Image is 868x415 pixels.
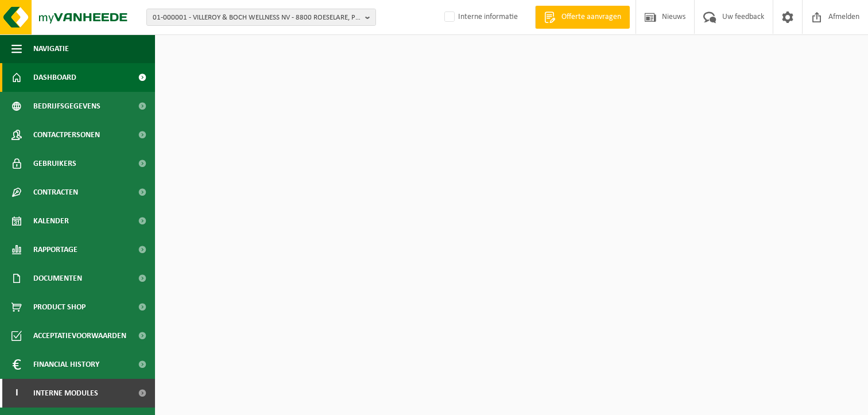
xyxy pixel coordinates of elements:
[33,321,126,350] span: Acceptatievoorwaarden
[11,379,22,408] span: I
[33,235,77,264] span: Rapportage
[442,9,518,26] label: Interne informatie
[33,34,69,63] span: Navigatie
[33,293,86,321] span: Product Shop
[146,9,376,26] button: 01-000001 - VILLEROY & BOCH WELLNESS NV - 8800 ROESELARE, POPULIERSTRAAT 1
[153,9,361,26] span: 01-000001 - VILLEROY & BOCH WELLNESS NV - 8800 ROESELARE, POPULIERSTRAAT 1
[559,11,624,23] span: Offerte aanvragen
[33,379,98,408] span: Interne modules
[535,6,630,29] a: Offerte aanvragen
[33,149,76,178] span: Gebruikers
[33,92,100,121] span: Bedrijfsgegevens
[33,264,82,293] span: Documenten
[33,350,99,379] span: Financial History
[33,121,100,149] span: Contactpersonen
[33,207,69,235] span: Kalender
[33,63,76,92] span: Dashboard
[33,178,78,207] span: Contracten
